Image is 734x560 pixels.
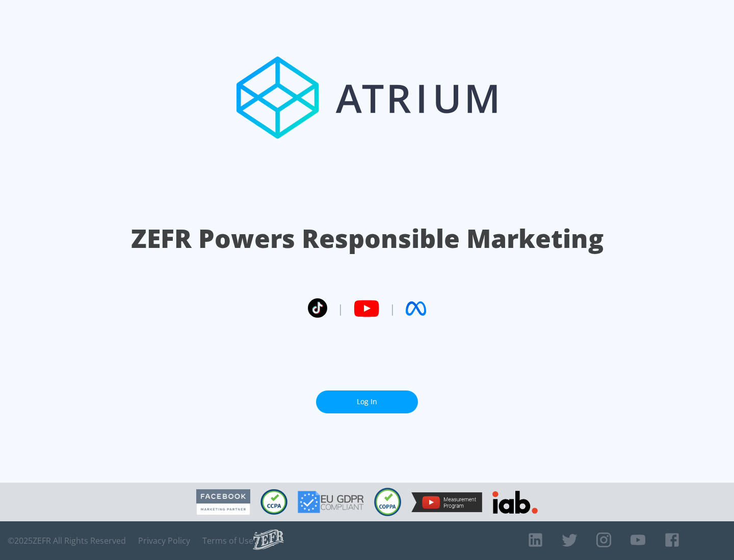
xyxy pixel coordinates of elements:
img: YouTube Measurement Program [411,492,482,512]
img: GDPR Compliant [298,491,364,513]
a: Privacy Policy [138,536,190,546]
a: Terms of Use [202,536,253,546]
span: | [337,301,344,316]
a: Log In [316,390,418,413]
span: | [389,301,396,316]
img: COPPA Compliant [374,488,401,516]
span: © 2025 ZEFR All Rights Reserved [8,536,126,546]
img: IAB [492,491,538,514]
img: CCPA Compliant [260,489,287,515]
h1: ZEFR Powers Responsible Marketing [131,221,604,256]
img: Facebook Marketing Partner [196,489,250,515]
